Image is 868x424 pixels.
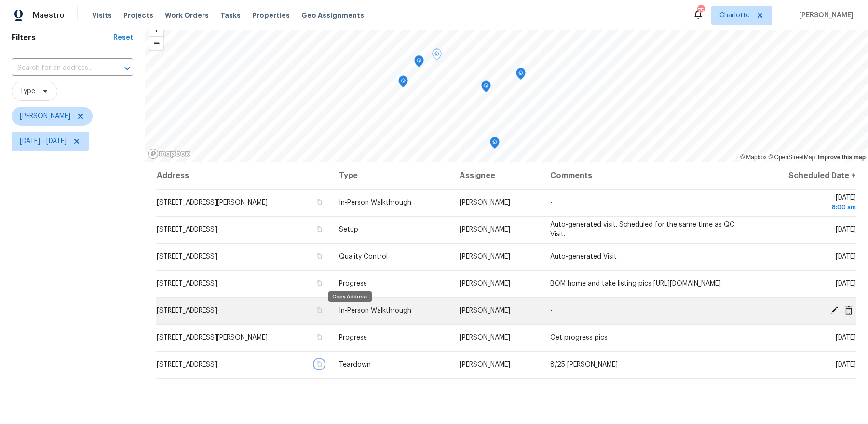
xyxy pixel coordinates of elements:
span: Properties [252,11,290,20]
span: [STREET_ADDRESS] [157,361,217,368]
span: [PERSON_NAME] [795,11,854,20]
span: [PERSON_NAME] [460,361,510,368]
span: 8/25 [PERSON_NAME] [550,361,618,368]
button: Copy Address [315,198,324,206]
div: 8:00 am [760,203,856,212]
span: Get progress pics [550,334,608,341]
th: Comments [542,162,753,189]
span: [DATE] - [DATE] [20,137,67,146]
span: [PERSON_NAME] [460,334,510,341]
div: Map marker [414,55,424,70]
span: Edit [827,306,841,315]
div: Map marker [516,68,526,83]
button: Copy Address [315,252,324,260]
span: Zoom out [149,37,163,50]
h1: Filters [12,33,113,42]
span: - [550,307,553,314]
span: [PERSON_NAME] [460,307,510,314]
div: Reset [113,33,133,42]
div: Map marker [398,76,408,91]
span: [STREET_ADDRESS] [157,307,217,314]
button: Copy Address [315,279,324,287]
span: Projects [123,11,153,20]
button: Copy Address [315,360,324,369]
a: Mapbox [740,154,767,161]
button: Copy Address [315,333,324,342]
span: Work Orders [165,11,209,20]
span: Setup [339,226,358,233]
th: Address [156,162,331,189]
th: Assignee [452,162,542,189]
span: [DATE] [760,194,856,212]
a: Mapbox homepage [148,148,190,159]
span: Auto-generated Visit [550,253,617,260]
span: Tasks [220,12,241,19]
div: Map marker [490,137,500,152]
span: BOM home and take listing pics [URL][DOMAIN_NAME] [550,280,721,287]
a: OpenStreetMap [768,154,815,161]
span: [STREET_ADDRESS] [157,253,217,260]
span: - [550,199,553,206]
th: Scheduled Date ↑ [753,162,856,189]
span: [STREET_ADDRESS] [157,280,217,287]
span: [DATE] [836,280,856,287]
span: Charlotte [719,11,750,20]
span: [PERSON_NAME] [460,280,510,287]
span: Progress [339,280,367,287]
span: [DATE] [836,253,856,260]
span: [DATE] [836,226,856,233]
span: Type [20,86,35,96]
span: [PERSON_NAME] [460,199,510,206]
span: [PERSON_NAME] [460,253,510,260]
span: [STREET_ADDRESS][PERSON_NAME] [157,334,268,341]
div: Map marker [481,81,491,96]
span: Quality Control [339,253,388,260]
span: Teardown [339,361,371,368]
span: In-Person Walkthrough [339,199,411,206]
span: [PERSON_NAME] [20,111,70,121]
span: Maestro [33,11,65,20]
div: 75 [697,6,704,15]
span: Auto-generated visit. Scheduled for the same time as QC Visit. [550,221,734,238]
a: Improve this map [818,154,866,161]
span: [STREET_ADDRESS][PERSON_NAME] [157,199,268,206]
span: Geo Assignments [301,11,364,20]
canvas: Map [145,17,868,162]
span: Visits [92,11,112,20]
span: Progress [339,334,367,341]
button: Open [121,62,134,75]
input: Search for an address... [12,61,106,76]
span: Cancel [841,306,856,315]
span: [DATE] [836,334,856,341]
span: [STREET_ADDRESS] [157,226,217,233]
span: [DATE] [836,361,856,368]
th: Type [331,162,452,189]
span: [PERSON_NAME] [460,226,510,233]
span: In-Person Walkthrough [339,307,411,314]
div: Map marker [432,49,442,64]
button: Zoom out [149,36,163,50]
